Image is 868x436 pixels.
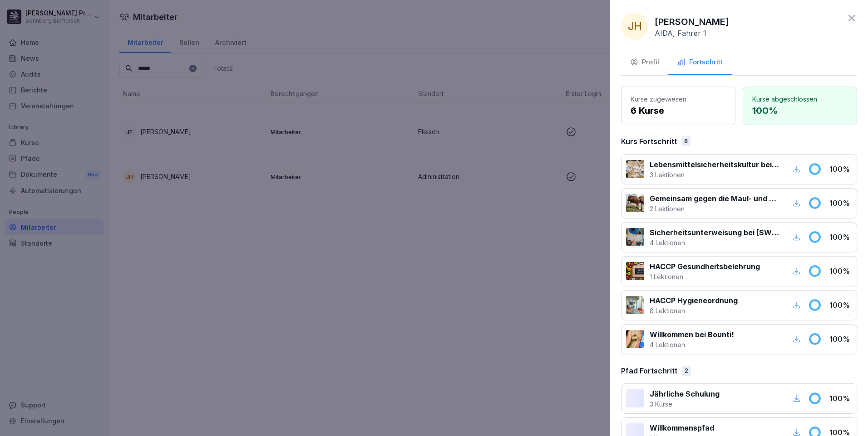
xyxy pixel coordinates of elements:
p: 1 Lektionen [650,272,760,281]
p: 100 % [829,164,852,174]
p: 4 Lektionen [650,238,780,247]
p: Willkommenspfad [650,422,714,433]
div: JH [621,13,648,40]
p: 100 % [829,393,852,404]
p: 3 Lektionen [650,170,780,179]
p: 100 % [829,198,852,208]
p: Pfad Fortschritt [621,365,677,376]
p: Sicherheitsunterweisung bei [SWIFT_CODE] [650,227,780,238]
p: AIDA, Fahrer 1 [655,29,706,38]
p: 4 Lektionen [650,340,734,349]
div: 6 [681,136,690,146]
div: 2 [682,366,691,376]
div: Fortschritt [677,57,723,68]
div: Profil [630,57,659,68]
p: 100 % [829,232,852,242]
p: HACCP Hygieneordnung [650,295,738,306]
p: 8 Lektionen [650,306,738,315]
button: Fortschritt [668,51,732,75]
p: 2 Lektionen [650,204,780,213]
p: Willkommen bei Bounti! [650,329,734,340]
p: 100 % [829,334,852,344]
p: 100 % [752,104,848,117]
p: Jährliche Schulung [650,388,720,399]
p: [PERSON_NAME] [655,15,729,29]
p: 3 Kurse [650,399,720,409]
p: 100 % [829,300,852,310]
p: Gemeinsam gegen die Maul- und Klauenseuche (MKS) [650,193,780,204]
p: Kurs Fortschritt [621,136,677,147]
p: 100 % [829,266,852,276]
p: HACCP Gesundheitsbelehrung [650,261,760,272]
button: Profil [621,51,668,75]
p: Kurse zugewiesen [631,94,726,104]
p: Kurse abgeschlossen [752,94,848,104]
p: 6 Kurse [631,104,726,117]
p: Lebensmittelsicherheitskultur bei [GEOGRAPHIC_DATA] [650,159,780,170]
